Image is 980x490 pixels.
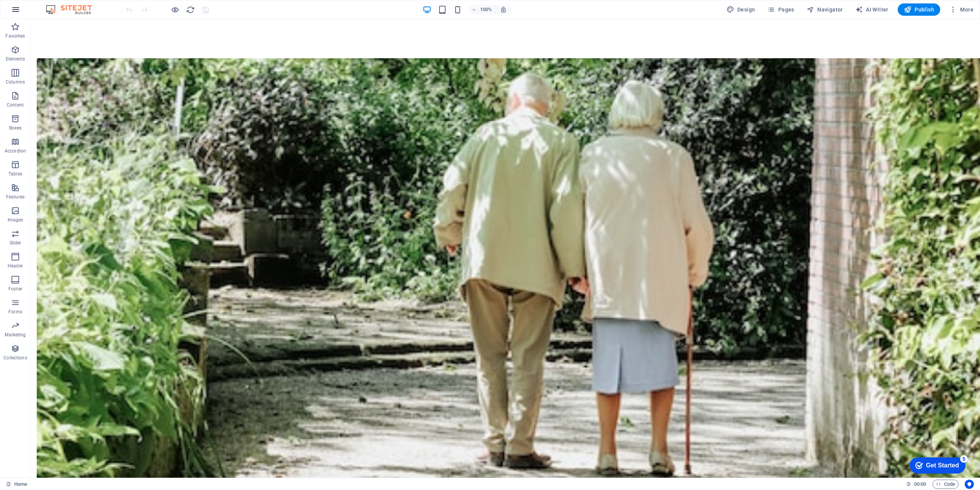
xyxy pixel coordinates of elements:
[23,8,56,15] div: Get Started
[764,3,797,16] button: Pages
[852,3,892,16] button: AI Writer
[933,480,959,489] button: Code
[767,6,794,13] span: Pages
[44,5,101,14] img: Editor Logo
[500,6,507,13] i: On resize automatically adjust zoom level to fit chosen device.
[946,3,977,16] button: More
[5,33,25,39] p: Favorites
[898,3,940,16] button: Publish
[57,2,64,9] div: 5
[9,125,22,131] p: Boxes
[807,6,843,13] span: Navigator
[936,480,955,489] span: Code
[186,5,195,14] button: reload
[8,309,22,315] p: Forms
[5,148,26,154] p: Accordion
[724,3,758,16] button: Design
[6,4,62,20] div: Get Started 5 items remaining, 0% complete
[480,5,492,14] h6: 100%
[920,481,921,487] span: :
[906,480,926,489] h6: Session time
[904,6,934,13] span: Publish
[914,480,926,489] span: 00 00
[5,332,26,338] p: Marketing
[7,102,24,108] p: Content
[804,3,846,16] button: Navigator
[949,6,973,13] span: More
[8,217,23,223] p: Images
[469,5,496,14] button: 100%
[10,240,21,246] p: Slider
[6,194,24,200] p: Features
[6,79,25,85] p: Columns
[170,5,180,14] button: Click here to leave preview mode and continue editing
[6,480,27,489] a: Click to cancel selection. Double-click to open Pages
[855,6,889,13] span: AI Writer
[965,480,974,489] button: Usercentrics
[3,355,27,361] p: Collections
[186,5,195,14] i: Reload page
[8,286,22,292] p: Footer
[8,171,22,177] p: Tables
[6,56,25,62] p: Elements
[727,6,755,13] span: Design
[8,263,23,269] p: Header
